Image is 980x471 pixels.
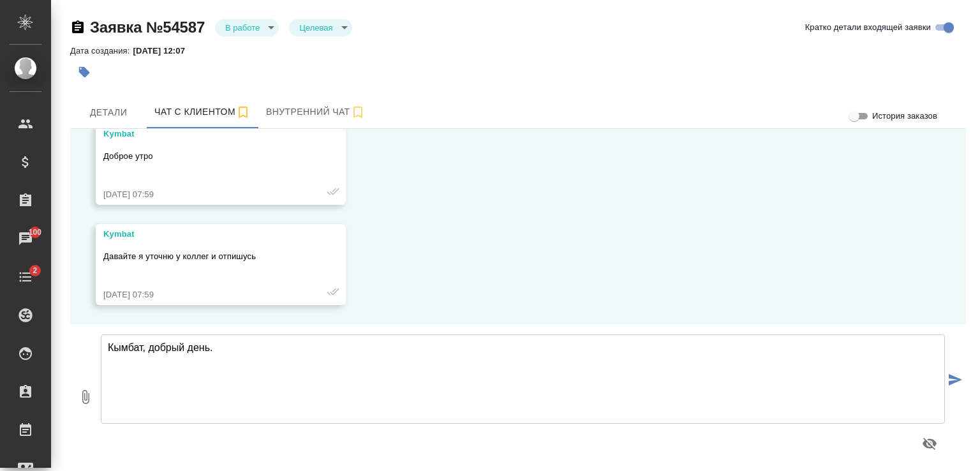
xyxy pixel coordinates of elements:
[103,250,301,263] p: Давайте я уточню у коллег и отпишусь
[3,223,48,255] a: 100
[70,20,85,35] button: Скопировать ссылку
[872,110,937,123] span: История заказов
[154,104,251,120] span: Чат с клиентом
[103,228,301,241] div: Kymbat
[25,264,45,277] span: 2
[21,226,50,239] span: 100
[295,22,336,33] button: Целевая
[90,19,205,36] a: Заявка №54587
[221,22,264,33] button: В работе
[235,105,251,120] svg: Подписаться
[70,58,98,86] button: Добавить тэг
[70,46,133,56] p: Дата создания:
[350,105,366,120] svg: Подписаться
[103,128,301,140] div: Kymbat
[103,150,301,163] p: Доброе утро
[289,19,352,36] div: В работе
[3,261,48,293] a: 2
[147,96,258,128] button: 77473387813 (Kymbat) - (undefined)
[805,21,931,34] span: Кратко детали входящей заявки
[103,188,301,201] div: [DATE] 07:59
[78,105,139,121] span: Детали
[914,428,945,459] button: Предпросмотр
[215,19,279,36] div: В работе
[133,46,195,56] p: [DATE] 12:07
[266,104,366,120] span: Внутренний чат
[103,288,301,301] div: [DATE] 07:59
